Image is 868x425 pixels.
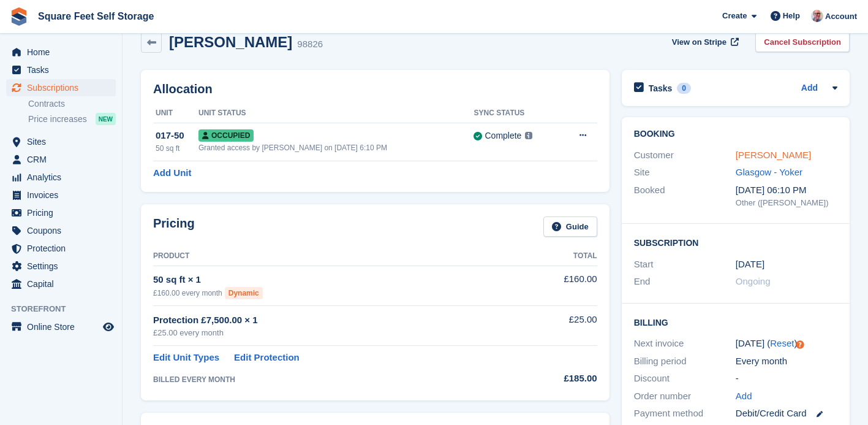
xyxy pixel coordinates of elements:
[153,216,195,237] h2: Pricing
[27,275,100,293] span: Capital
[198,142,474,153] div: Granted access by [PERSON_NAME] on [DATE] 6:10 PM
[234,351,300,365] a: Edit Protection
[736,407,837,421] div: Debit/Credit Card
[6,44,116,61] a: menu
[169,34,292,50] h2: [PERSON_NAME]
[153,327,515,339] div: £25.00 every month
[485,129,521,142] div: Complete
[27,61,100,78] span: Tasks
[634,389,736,404] div: Order number
[153,166,191,180] a: Add Unit
[515,247,597,266] th: Total
[736,276,771,286] span: Ongoing
[156,143,198,154] div: 50 sq ft
[153,273,515,287] div: 50 sq ft × 1
[515,266,597,305] td: £160.00
[6,275,116,293] a: menu
[736,183,837,197] div: [DATE] 06:10 PM
[10,7,28,26] img: stora-icon-8386f47178a22dfd0bd8f6a31ec36ba5ce8667c1dd55bd0f319d3a0aa187defe.svg
[801,82,818,96] a: Add
[736,258,764,272] time: 2025-08-03 23:00:00 UTC
[27,186,100,204] span: Invoices
[755,32,850,52] a: Cancel Subscription
[33,6,159,26] a: Square Feet Self Storage
[677,83,691,94] div: 0
[634,148,736,163] div: Customer
[783,10,800,22] span: Help
[153,104,198,123] th: Unit
[634,236,837,248] h2: Subscription
[27,169,100,186] span: Analytics
[634,337,736,351] div: Next invoice
[28,112,116,126] a: Price increases NEW
[6,258,116,275] a: menu
[736,372,837,386] div: -
[736,354,837,369] div: Every month
[474,104,559,123] th: Sync Status
[27,151,100,168] span: CRM
[28,113,87,125] span: Price increases
[811,10,823,22] img: David Greer
[825,10,857,23] span: Account
[543,216,597,237] a: Guide
[225,287,263,299] div: Dynamic
[6,61,116,78] a: menu
[6,186,116,204] a: menu
[6,222,116,239] a: menu
[156,129,198,143] div: 017-50
[27,204,100,221] span: Pricing
[6,79,116,96] a: menu
[736,197,837,209] div: Other ([PERSON_NAME])
[722,10,747,22] span: Create
[794,339,806,350] div: Tooltip anchor
[634,258,736,272] div: Start
[27,79,100,96] span: Subscriptions
[770,338,794,348] a: Reset
[6,240,116,257] a: menu
[153,247,515,266] th: Product
[153,351,219,365] a: Edit Unit Types
[736,389,752,404] a: Add
[634,275,736,289] div: End
[153,287,515,299] div: £160.00 every month
[27,133,100,150] span: Sites
[11,303,122,315] span: Storefront
[649,83,673,94] h2: Tasks
[6,318,116,335] a: menu
[6,169,116,186] a: menu
[634,316,837,328] h2: Billing
[634,183,736,209] div: Booked
[634,354,736,369] div: Billing period
[634,166,736,180] div: Site
[153,313,515,327] div: Protection £7,500.00 × 1
[297,37,323,52] div: 98826
[28,98,116,110] a: Contracts
[667,32,741,52] a: View on Stripe
[515,306,597,346] td: £25.00
[6,133,116,150] a: menu
[6,151,116,168] a: menu
[736,150,811,160] a: [PERSON_NAME]
[634,372,736,386] div: Discount
[672,36,726,48] span: View on Stripe
[27,318,100,335] span: Online Store
[634,407,736,421] div: Payment method
[525,132,532,139] img: icon-info-grey-7440780725fd019a000dd9b08b2336e03edf1995a4989e88bcd33f0948082b44.svg
[27,222,100,239] span: Coupons
[515,372,597,386] div: £185.00
[96,113,116,125] div: NEW
[153,374,515,385] div: BILLED EVERY MONTH
[27,258,100,275] span: Settings
[27,240,100,257] span: Protection
[101,320,116,334] a: Preview store
[736,167,802,177] a: Glasgow - Yoker
[27,44,100,61] span: Home
[736,337,837,351] div: [DATE] ( )
[634,129,837,139] h2: Booking
[198,129,254,142] span: Occupied
[198,104,474,123] th: Unit Status
[153,82,597,96] h2: Allocation
[6,204,116,221] a: menu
